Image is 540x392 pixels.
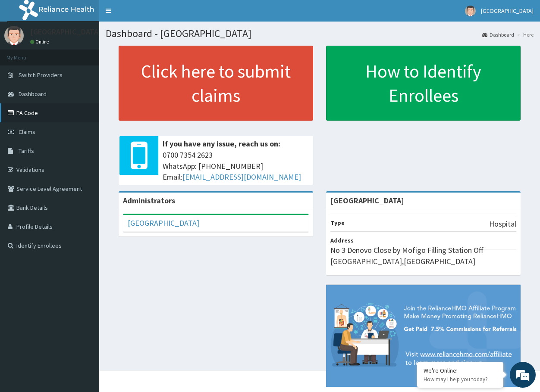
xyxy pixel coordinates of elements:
[19,128,35,136] span: Claims
[128,218,199,228] a: [GEOGRAPHIC_DATA]
[424,376,497,383] p: How may I help you today?
[326,46,521,121] a: How to Identify Enrollees
[123,196,175,205] b: Administrators
[330,219,345,227] b: Type
[330,236,354,244] b: Address
[4,235,164,265] textarea: Type your message and hit 'Enter'
[330,245,516,267] p: No 3 Denovo Close by Mofigo Filling Station Off [GEOGRAPHIC_DATA],[GEOGRAPHIC_DATA]
[330,196,404,205] strong: [GEOGRAPHIC_DATA]
[141,4,162,25] div: Minimize live chat window
[489,218,516,230] p: Hospital
[424,367,497,374] div: We're Online!
[465,6,476,16] img: User Image
[45,48,145,59] div: Chat with us now
[163,139,280,149] b: If you have any issue, reach us on:
[515,31,534,38] li: Here
[30,39,51,45] a: Online
[182,172,301,182] a: [EMAIL_ADDRESS][DOMAIN_NAME]
[119,46,313,121] a: Click here to submit claims
[19,147,34,155] span: Tariffs
[326,285,521,387] img: provider-team-banner.png
[482,31,514,38] a: Dashboard
[481,7,534,15] span: [GEOGRAPHIC_DATA]
[30,28,101,36] p: [GEOGRAPHIC_DATA]
[4,26,24,45] img: User Image
[163,149,309,183] span: 0700 7354 2623 WhatsApp: [PHONE_NUMBER] Email:
[106,28,534,39] h1: Dashboard - [GEOGRAPHIC_DATA]
[19,71,63,79] span: Switch Providers
[16,43,35,65] img: d_794563401_company_1708531726252_794563401
[19,90,47,98] span: Dashboard
[50,109,119,196] span: We're online!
